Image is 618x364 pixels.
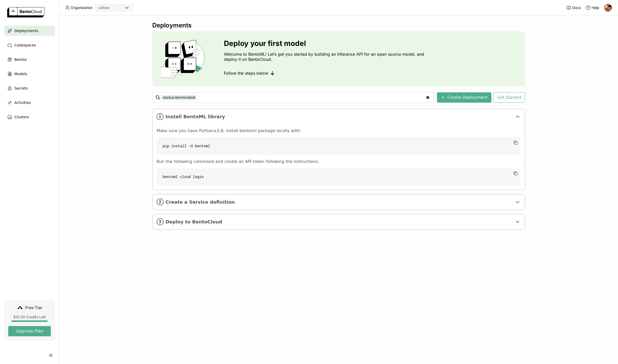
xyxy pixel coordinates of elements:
[224,39,427,47] h3: Deploy your first model
[224,52,427,62] p: Welcome to BentoML! Let’s get you started by building an Inference API for an open source model, ...
[8,315,51,319] div: $10.00 Credits Left
[14,100,31,106] span: Activities
[4,112,55,122] a: Clusters
[437,92,491,103] button: Create Deployment
[426,95,430,100] svg: Clear value
[14,114,29,120] span: Clusters
[4,97,55,108] a: Activities
[157,128,521,133] p: Make sure you have Python≥3.8, install bentoml package locally with:
[157,113,164,120] i: 1
[25,305,42,310] span: Free Tier
[157,159,521,164] p: Run the following command and create an API token following the instructions:
[157,168,521,186] code: bentoml cloud login
[4,69,55,79] a: Models
[566,5,581,10] a: Docs
[592,5,599,10] span: Help
[14,71,27,77] span: Models
[8,326,51,336] button: Upgrade Plan
[157,137,521,155] code: pip install -U bentoml
[14,56,27,63] span: Bentos
[152,22,525,29] div: Deployments
[14,85,28,91] span: Secrets
[166,114,512,120] span: Install BentoML library
[156,40,212,78] img: cover onboarding
[572,5,581,10] span: Docs
[71,5,92,10] span: Organization
[14,28,38,34] span: Deployments
[153,109,525,124] div: 1Install BentoML library
[493,92,525,103] button: Get Started
[4,40,55,50] a: Codespaces
[99,5,109,10] div: sohoo
[585,5,599,10] div: Help
[224,71,268,76] span: Follow the steps below
[4,26,55,36] a: Deployments
[4,83,55,93] a: Secrets
[166,219,512,225] span: Deploy to BentoCloud
[161,93,426,102] input: Search
[7,7,44,17] img: logo
[153,214,525,229] div: 3Deploy to BentoCloud
[604,4,612,12] img: Marc PAN
[157,199,164,205] i: 2
[14,42,36,48] span: Codespaces
[157,218,164,225] i: 3
[153,194,525,210] div: 2Create a Service definition
[166,199,512,205] span: Create a Service definition
[4,300,55,340] a: Free Tier$10.00 Credits LeftUpgrade Plan
[4,54,55,65] a: Bentos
